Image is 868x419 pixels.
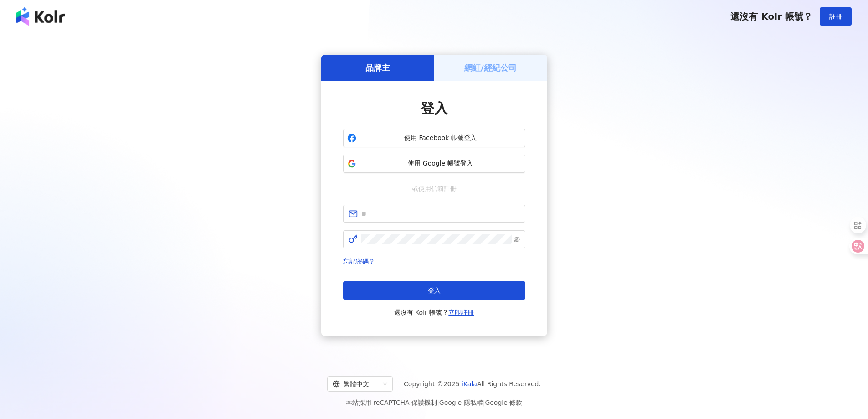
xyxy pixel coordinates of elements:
[485,399,522,406] a: Google 條款
[439,399,483,406] a: Google 隱私權
[360,134,521,143] span: 使用 Facebook 帳號登入
[346,397,522,408] span: 本站採用 reCAPTCHA 保護機制
[730,11,812,22] span: 還沒有 Kolr 帳號？
[428,287,441,294] span: 登入
[343,281,525,300] button: 登入
[437,399,439,406] span: |
[421,100,448,116] span: 登入
[365,62,390,73] h5: 品牌主
[820,7,852,26] button: 註冊
[404,378,541,389] span: Copyright © 2025 All Rights Reserved.
[406,184,463,194] span: 或使用信箱註冊
[514,236,520,243] span: eye-invisible
[448,309,474,316] a: 立即註冊
[343,129,525,147] button: 使用 Facebook 帳號登入
[343,155,525,173] button: 使用 Google 帳號登入
[394,307,474,318] span: 還沒有 Kolr 帳號？
[16,7,65,26] img: logo
[829,13,842,20] span: 註冊
[343,258,375,265] a: 忘記密碼？
[360,159,521,168] span: 使用 Google 帳號登入
[462,380,477,388] a: iKala
[464,62,517,73] h5: 網紅/經紀公司
[483,399,485,406] span: |
[333,377,379,391] div: 繁體中文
